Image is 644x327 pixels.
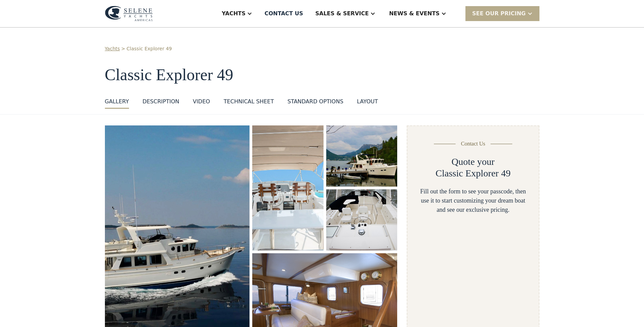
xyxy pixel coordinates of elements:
a: Classic Explorer 49 [127,45,172,52]
a: Yachts [105,45,120,52]
div: SEE Our Pricing [465,6,539,21]
a: open lightbox [326,125,398,187]
div: > [121,45,125,52]
h1: Classic Explorer 49 [105,66,539,84]
a: open lightbox [326,189,398,251]
div: Fill out the form to see your passcode, then use it to start customizing your dream boat and see ... [418,187,528,214]
a: standard options [288,98,344,109]
h2: Classic Explorer 49 [436,168,511,179]
div: GALLERY [105,98,129,106]
div: Contact US [264,10,303,18]
a: Technical sheet [224,98,274,109]
div: standard options [288,98,344,106]
div: Sales & Service [315,10,369,18]
div: layout [357,98,378,106]
div: SEE Our Pricing [472,10,526,18]
a: GALLERY [105,98,129,109]
div: Yachts [222,10,245,18]
div: Contact Us [461,140,485,148]
h2: Quote your [452,156,495,168]
a: DESCRIPTION [143,98,179,109]
a: VIDEO [193,98,210,109]
div: VIDEO [193,98,210,106]
img: logo [105,6,153,21]
div: DESCRIPTION [143,98,179,106]
a: open lightbox [252,125,323,251]
div: Technical sheet [224,98,274,106]
img: 50 foot motor yacht [326,125,398,187]
img: 50 foot motor yacht [326,189,398,251]
a: layout [357,98,378,109]
div: News & EVENTS [389,10,440,18]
